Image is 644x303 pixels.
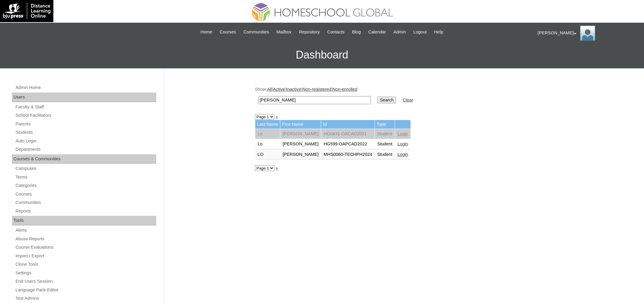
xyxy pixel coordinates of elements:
[332,87,357,92] a: Non-enrolled
[280,120,321,129] td: First Name
[402,98,413,102] a: Clear
[15,295,156,302] a: Test Admins
[365,29,389,36] a: Calendar
[255,120,280,129] td: Last Name
[352,29,361,36] span: Blog
[258,96,371,104] input: Search
[349,29,364,36] a: Blog
[3,3,50,19] img: logo-white.png
[217,29,239,36] a: Courses
[15,261,156,268] a: Clone Tools
[220,29,236,36] span: Courses
[377,97,396,103] input: Search
[15,120,156,128] a: Parents
[275,166,278,170] a: »
[397,131,408,136] a: Login
[413,29,427,36] span: Logout
[434,29,443,36] span: Help
[15,137,156,145] a: Auto Login
[296,29,323,36] a: Repository
[394,29,406,36] span: Admin
[15,269,156,277] a: Settings
[255,150,280,160] td: LO
[580,26,595,41] img: Ariane Ebuen
[276,29,292,36] span: Mailbox
[15,244,156,251] a: Course Evaluations
[15,103,156,111] a: Faculty & Staff
[302,87,331,92] a: Non-registered
[327,29,345,36] span: Contacts
[397,141,408,146] a: Login
[15,146,156,153] a: Departments
[255,139,280,149] td: Lo
[15,252,156,260] a: Import / Export
[15,84,156,91] a: Admin Home
[321,150,374,160] td: MHS0060-TECHPH2024
[397,152,408,157] a: Login
[321,139,374,149] td: HG599-OAPCAD2022
[273,87,285,92] a: Active
[15,207,156,215] a: Reports
[3,41,641,68] h3: Dashboard
[255,86,550,107] div: Show: | | | |
[198,29,215,36] a: Home
[15,112,156,119] a: School Facilitators
[280,129,321,139] td: [PERSON_NAME]
[15,286,156,294] a: Language Pack Editor
[375,139,395,149] td: Student
[431,29,446,36] a: Help
[275,114,278,119] a: »
[12,216,156,225] div: Tools
[273,29,295,36] a: Mailbox
[321,129,374,139] td: HG0431-OACAD2021
[280,139,321,149] td: [PERSON_NAME]
[240,29,272,36] a: Communities
[324,29,348,36] a: Contacts
[15,235,156,243] a: Abuse Reports
[538,26,638,41] div: [PERSON_NAME]
[280,150,321,160] td: [PERSON_NAME]
[201,29,212,36] span: Home
[15,190,156,198] a: Courses
[410,29,430,36] a: Logout
[12,93,156,102] div: Users
[15,227,156,234] a: Alerts
[15,165,156,172] a: Campuses
[368,29,386,36] span: Calendar
[12,154,156,164] div: Courses & Communities
[375,129,395,139] td: Student
[391,29,409,36] a: Admin
[375,150,395,160] td: Student
[286,87,301,92] a: Inactive
[321,120,374,129] td: Id
[15,173,156,181] a: Terms
[15,278,156,285] a: End Users Session
[243,29,269,36] span: Communities
[15,129,156,136] a: Students
[267,87,272,92] a: All
[299,29,320,36] span: Repository
[15,199,156,206] a: Communities
[255,129,280,139] td: Lo
[15,182,156,189] a: Categories
[375,120,395,129] td: Type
